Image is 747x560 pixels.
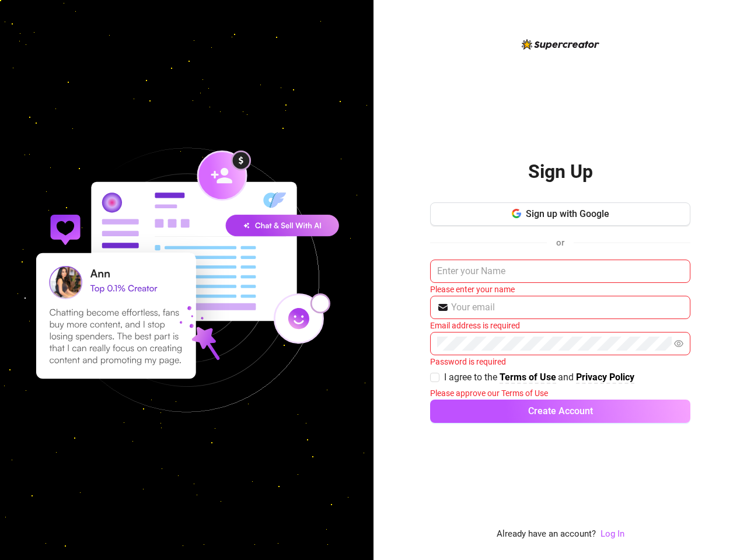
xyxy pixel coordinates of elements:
a: Log In [601,528,624,539]
span: eye [674,339,683,348]
img: logo-BBDzfeDw.svg [522,39,599,50]
a: Privacy Policy [576,372,634,384]
span: Sign up with Google [526,208,609,219]
span: Create Account [528,405,593,416]
strong: Terms of Use [500,372,556,383]
div: Please approve our Terms of Use [430,387,690,400]
div: Email address is required [430,319,690,332]
input: Your email [451,300,683,314]
div: Password is required [430,355,690,368]
button: Create Account [430,400,690,423]
a: Terms of Use [500,372,556,384]
span: and [558,372,576,383]
div: Please enter your name [430,283,690,296]
span: or [556,237,564,248]
a: Log In [601,527,624,541]
input: Enter your Name [430,260,690,283]
h2: Sign Up [528,160,593,184]
strong: Privacy Policy [576,372,634,383]
span: Already have an account? [497,527,596,541]
button: Sign up with Google [430,202,690,226]
span: I agree to the [444,372,500,383]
